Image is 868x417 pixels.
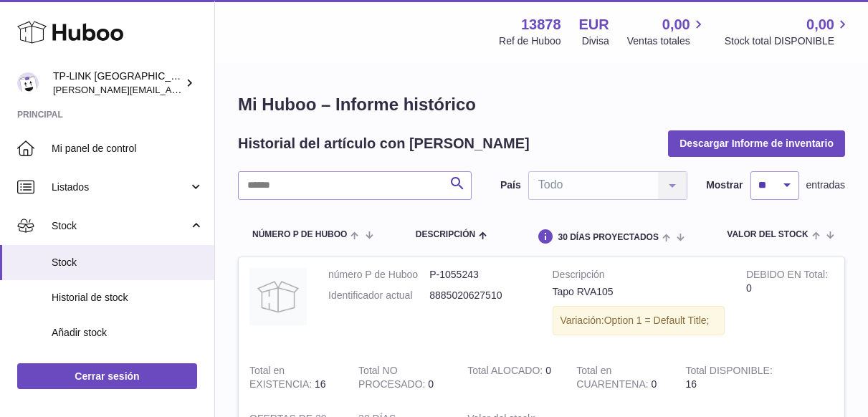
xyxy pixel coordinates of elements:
[500,178,521,192] label: País
[706,178,743,192] label: Mostrar
[806,15,834,34] span: 0,00
[604,315,710,326] span: Option 1 = Default Title;
[416,230,475,239] span: Descripción
[53,69,182,97] div: TP-LINK [GEOGRAPHIC_DATA], SOCIEDAD LIMITADA
[249,365,315,393] strong: Total en EXISTENCIA
[521,15,561,34] strong: 13878
[685,365,772,380] strong: Total DISPONIBLE
[457,353,566,402] td: 0
[239,353,348,402] td: 16
[746,269,828,284] strong: DEBIDO EN Total
[252,230,347,239] span: número P de Huboo
[674,353,783,402] td: 16
[52,291,204,305] span: Historial de stock
[558,233,658,242] span: 30 DÍAS PROYECTADOS
[328,268,429,282] dt: número P de Huboo
[238,134,530,153] h2: Historial del artículo con [PERSON_NAME]
[53,84,287,95] span: [PERSON_NAME][EMAIL_ADDRESS][DOMAIN_NAME]
[727,230,808,239] span: Valor del stock
[627,15,707,48] a: 0,00 Ventas totales
[52,256,204,269] span: Stock
[662,15,690,34] span: 0,00
[328,289,429,302] dt: Identificador actual
[735,257,844,353] td: 0
[499,34,561,48] div: Ref de Huboo
[429,289,530,302] dd: 8885020627510
[238,93,845,116] h1: Mi Huboo – Informe histórico
[553,285,725,299] div: Tapo RVA105
[429,268,530,282] dd: P-1055243
[806,178,845,192] span: entradas
[52,219,189,233] span: Stock
[17,72,39,94] img: celia.yan@tp-link.com
[467,365,545,380] strong: Total ALOCADO
[725,34,851,48] span: Stock total DISPONIBLE
[668,130,845,156] button: Descargar Informe de inventario
[358,365,428,393] strong: Total NO PROCESADO
[627,34,707,48] span: Ventas totales
[579,15,609,34] strong: EUR
[17,363,197,389] a: Cerrar sesión
[52,181,189,194] span: Listados
[52,142,204,155] span: Mi panel de control
[652,378,657,390] span: 0
[52,326,204,340] span: Añadir stock
[348,353,457,402] td: 0
[725,15,851,48] a: 0,00 Stock total DISPONIBLE
[553,268,725,285] strong: Descripción
[582,34,609,48] div: Divisa
[576,365,651,393] strong: Total en CUARENTENA
[553,306,725,335] div: Variación:
[249,268,307,325] img: product image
